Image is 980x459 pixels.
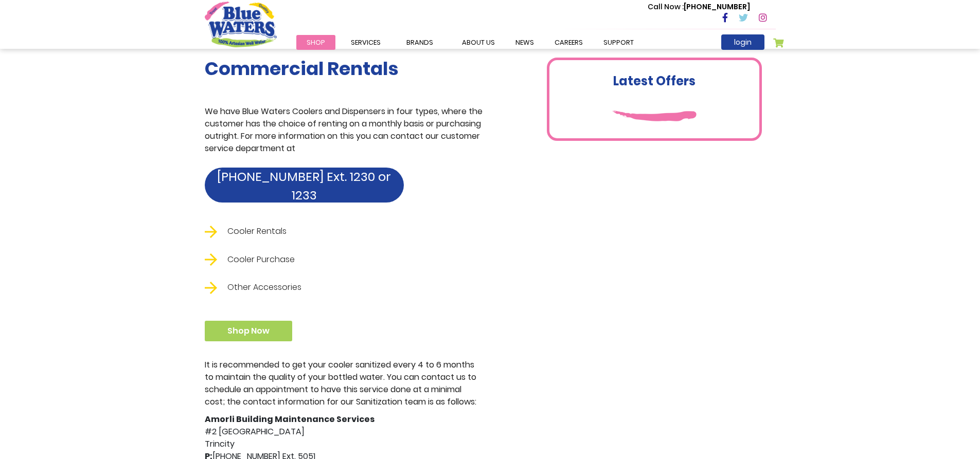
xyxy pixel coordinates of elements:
p: [PHONE_NUMBER] Ext. 1230 or 1233 [205,168,404,205]
span: Call Now : [648,2,684,12]
a: Shop Now [205,321,292,341]
li: Cooler Purchase [205,253,483,266]
p: [PHONE_NUMBER] [648,2,750,12]
a: login [721,34,764,50]
a: News [505,35,544,50]
span: Shop [307,38,325,47]
a: support [593,35,644,50]
p: We have Blue Waters Coolers and Dispensers in four types, where the customer has the choice of re... [205,105,483,155]
a: store logo [205,2,277,47]
li: Cooler Rentals [205,225,483,238]
h1: Commercial Rentals [205,58,483,80]
a: about us [452,35,505,50]
span: Services [351,38,381,47]
p: It is recommended to get your cooler sanitized every 4 to 6 months to maintain the quality of you... [205,359,483,408]
li: Other Accessories [205,281,483,294]
a: careers [544,35,593,50]
span: Brands [406,38,433,47]
h1: Latest Offers [612,74,697,89]
strong: Amorli Building Maintenance Services [205,413,375,425]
